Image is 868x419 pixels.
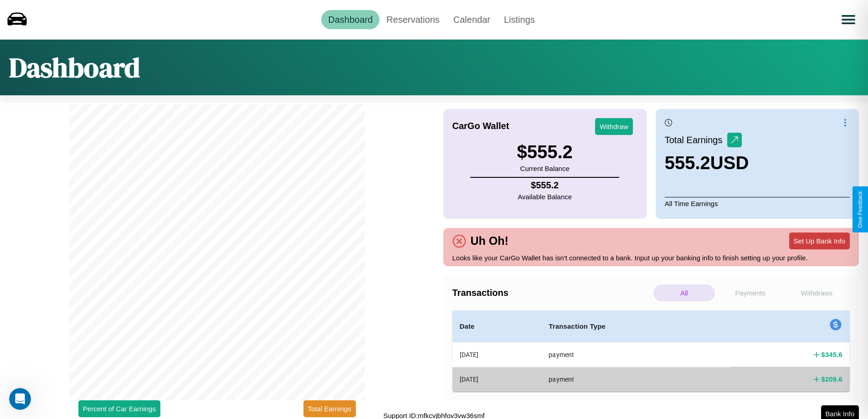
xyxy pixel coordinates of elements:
[380,10,447,29] a: Reservations
[541,342,730,367] th: payment
[786,285,847,301] p: Withdraws
[9,388,31,410] iframe: Intercom live chat
[857,191,863,228] div: Give Feedback
[447,10,497,29] a: Calendar
[452,121,509,131] h4: CarGo Wallet
[466,234,513,248] h4: Uh Oh!
[541,367,730,391] th: payment
[303,400,356,417] button: Total Earnings
[452,310,850,392] table: simple table
[460,321,534,332] h4: Date
[719,285,781,301] p: Payments
[518,191,572,203] p: Available Balance
[653,285,715,301] p: All
[452,342,542,367] th: [DATE]
[836,7,861,32] button: Open menu
[452,288,651,298] h4: Transactions
[497,10,542,29] a: Listings
[9,49,140,86] h1: Dashboard
[549,321,723,332] h4: Transaction Type
[665,153,749,173] h3: 555.2 USD
[452,367,542,391] th: [DATE]
[452,252,850,264] p: Looks like your CarGo Wallet has isn't connected to a bank. Input up your banking info to finish ...
[517,142,572,162] h3: $ 555.2
[78,400,160,417] button: Percent of Car Earnings
[821,374,842,384] h4: $ 209.6
[518,180,572,191] h4: $ 555.2
[665,197,850,210] p: All Time Earnings
[789,233,850,249] button: Set Up Bank Info
[321,10,380,29] a: Dashboard
[517,162,572,175] p: Current Balance
[595,118,633,135] button: Withdraw
[665,132,727,148] p: Total Earnings
[821,350,842,359] h4: $ 345.6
